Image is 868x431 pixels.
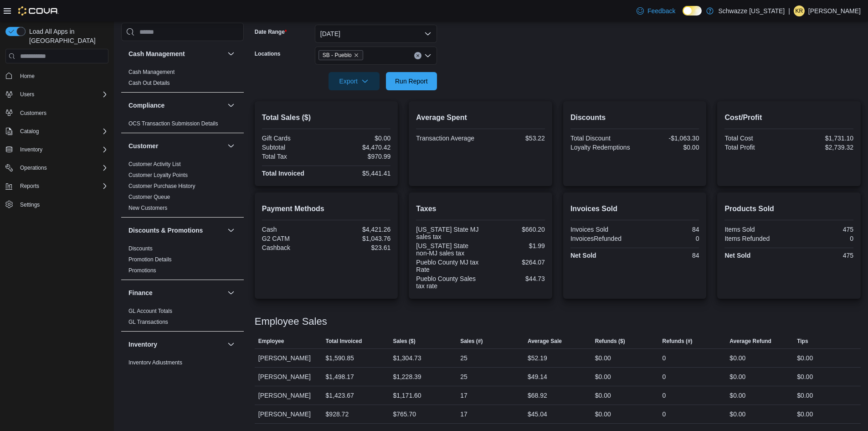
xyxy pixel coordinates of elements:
[16,162,51,173] button: Operations
[255,386,322,405] div: [PERSON_NAME]
[226,100,236,111] button: Compliance
[2,69,112,82] button: Home
[16,126,42,137] button: Catalog
[226,48,236,59] button: Cash Management
[416,203,545,214] h2: Taxes
[570,226,633,233] div: Invoices Sold
[724,252,750,259] strong: Net Sold
[788,5,790,16] p: |
[121,67,244,92] div: Cash Management
[483,135,545,142] div: $53.22
[386,72,437,90] button: Run Report
[20,182,39,190] span: Reports
[637,135,699,142] div: -$1,063.30
[255,405,322,423] div: [PERSON_NAME]
[255,50,281,57] label: Locations
[128,141,158,151] h3: Customer
[647,6,675,16] span: Feedback
[595,409,611,420] div: $0.00
[354,52,359,58] button: Remove SB - Pueblo from selection in this group
[328,235,390,242] div: $1,043.76
[663,390,666,401] div: 0
[595,338,625,345] span: Refunds ($)
[128,340,157,349] h3: Inventory
[262,153,324,160] div: Total Tax
[724,144,787,151] div: Total Profit
[724,135,787,142] div: Total Cost
[255,28,287,36] label: Date Range
[128,267,156,274] a: Promotions
[460,390,467,401] div: 17
[729,338,771,345] span: Average Refund
[637,252,699,259] div: 84
[724,235,787,242] div: Items Refunded
[226,339,236,350] button: Inventory
[637,226,699,233] div: 84
[729,353,745,363] div: $0.00
[393,353,421,363] div: $1,304.73
[128,79,170,87] span: Cash Out Details
[791,135,853,142] div: $1,731.10
[683,16,683,16] span: Dark Mode
[2,161,112,174] button: Operations
[729,390,745,401] div: $0.00
[460,338,483,345] span: Sales (#)
[128,49,185,58] h3: Cash Management
[16,181,43,192] button: Reports
[128,288,153,297] h3: Finance
[328,144,390,151] div: $4,470.42
[16,71,38,82] a: Home
[718,5,785,16] p: Schwazze [US_STATE]
[128,141,224,151] button: Customer
[570,235,633,242] div: InvoicesRefunded
[121,118,244,133] div: Compliance
[128,69,175,75] a: Cash Management
[128,256,172,263] a: Promotion Details
[797,371,813,382] div: $0.00
[128,101,164,110] h3: Compliance
[663,353,666,363] div: 0
[128,101,224,110] button: Compliance
[2,88,112,101] button: Users
[414,52,421,59] button: Clear input
[528,371,547,382] div: $49.14
[2,180,112,192] button: Reports
[393,371,421,382] div: $1,228.39
[16,181,108,192] span: Reports
[128,256,172,263] span: Promotion Details
[128,359,182,366] a: Inventory Adjustments
[128,319,168,325] a: GL Transactions
[20,128,39,135] span: Catalog
[121,159,244,217] div: Customer
[128,245,153,252] span: Discounts
[255,349,322,367] div: [PERSON_NAME]
[416,226,478,240] div: [US_STATE] State MJ sales tax
[724,226,787,233] div: Items Sold
[416,135,478,142] div: Transaction Average
[20,109,46,117] span: Customers
[128,161,181,167] a: Customer Activity List
[16,144,108,155] span: Inventory
[724,203,853,214] h2: Products Sold
[483,259,545,266] div: $264.07
[128,161,181,168] span: Customer Activity List
[315,25,437,43] button: [DATE]
[128,226,224,235] button: Discounts & Promotions
[16,89,108,100] span: Users
[16,126,108,137] span: Catalog
[128,172,188,178] a: Customer Loyalty Points
[791,252,853,259] div: 475
[328,170,390,177] div: $5,441.41
[393,338,415,345] span: Sales ($)
[570,144,633,151] div: Loyalty Redemptions
[128,204,167,212] span: New Customers
[128,120,218,127] a: OCS Transaction Submission Details
[791,226,853,233] div: 475
[128,183,195,189] a: Customer Purchase History
[326,353,354,363] div: $1,590.85
[595,353,611,363] div: $0.00
[393,409,416,420] div: $765.70
[794,5,805,16] div: Kevin Rodriguez
[595,390,611,401] div: $0.00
